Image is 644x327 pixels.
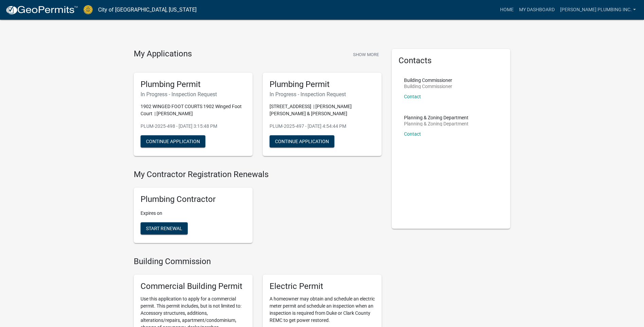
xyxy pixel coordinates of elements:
a: My Dashboard [516,3,557,16]
img: City of Jeffersonville, Indiana [84,5,93,14]
h5: Electric Permit [270,281,375,291]
a: Home [497,3,516,16]
a: Contact [404,94,421,99]
button: Continue Application [270,135,334,148]
p: [STREET_ADDRESS] | [PERSON_NAME] [PERSON_NAME] & [PERSON_NAME] [270,103,375,117]
a: Contact [404,131,421,137]
p: Building Commissioner [404,78,452,83]
a: City of [GEOGRAPHIC_DATA], [US_STATE] [98,4,197,16]
span: Start Renewal [146,226,182,231]
p: PLUM-2025-497 - [DATE] 4:54:44 PM [270,123,375,130]
h5: Commercial Building Permit [141,281,246,291]
h4: My Contractor Registration Renewals [134,170,382,179]
h6: In Progress - Inspection Request [270,91,375,98]
h5: Plumbing Permit [141,80,246,89]
button: Show More [350,49,382,60]
p: Expires on [141,210,246,217]
p: 1902 WINGED FOOT COURTS 1902 Winged Foot Court | [PERSON_NAME] [141,103,246,117]
h5: Plumbing Permit [270,80,375,89]
h4: Building Commission [134,257,382,266]
p: PLUM-2025-498 - [DATE] 3:15:48 PM [141,123,246,130]
a: [PERSON_NAME] Plumbing inc. [557,3,639,16]
wm-registration-list-section: My Contractor Registration Renewals [134,170,382,248]
h4: My Applications [134,49,192,59]
p: Planning & Zoning Department [404,121,468,126]
button: Start Renewal [141,222,188,235]
h6: In Progress - Inspection Request [141,91,246,98]
h5: Plumbing Contractor [141,194,246,204]
p: A homeowner may obtain and schedule an electric meter permit and schedule an inspection when an i... [270,295,375,324]
h5: Contacts [399,56,504,66]
p: Building Commissioner [404,84,452,89]
button: Continue Application [141,135,205,148]
p: Planning & Zoning Department [404,115,468,120]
